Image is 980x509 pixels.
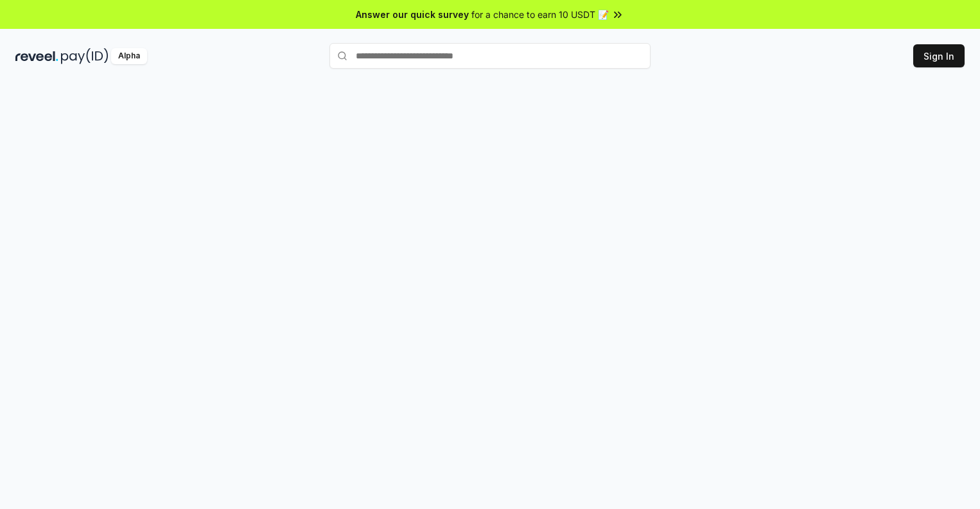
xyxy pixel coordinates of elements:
[111,48,147,64] div: Alpha
[61,48,109,64] img: pay_id
[471,8,609,21] span: for a chance to earn 10 USDT 📝
[15,48,58,64] img: reveel_dark
[913,44,965,67] button: Sign In
[356,8,469,21] span: Answer our quick survey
